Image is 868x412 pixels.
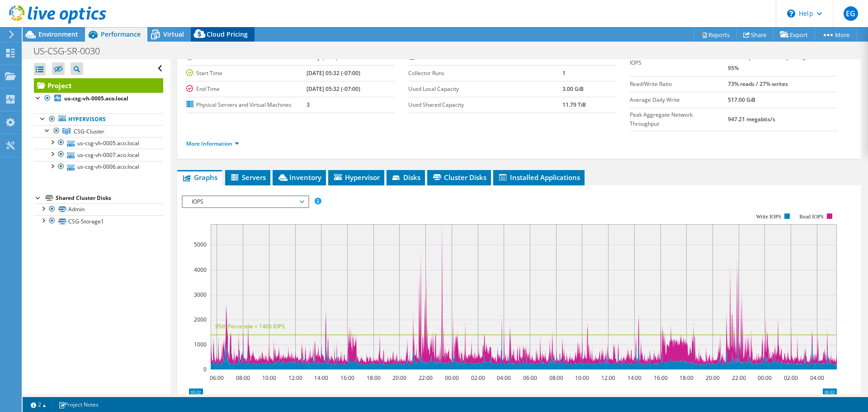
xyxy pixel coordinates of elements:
[34,137,163,149] a: us-csg-vh-0005.aco.local
[815,28,857,42] a: More
[562,53,566,61] b: 2
[471,374,485,382] text: 02:00
[56,193,163,204] div: Shared Cluster Disks
[497,374,511,382] text: 04:00
[29,46,114,56] h1: US-CSG-SR-0030
[562,101,586,109] b: 11.79 TiB
[230,173,266,182] span: Servers
[307,53,353,61] b: 2 days, 0 hr, 0 min
[194,316,207,323] text: 2000
[236,374,250,382] text: 08:00
[408,85,562,94] label: Used Local Capacity
[445,374,459,382] text: 00:00
[562,85,584,93] b: 3.00 GiB
[307,101,310,109] b: 3
[630,80,727,89] label: Read/Write Ratio
[262,374,276,382] text: 10:00
[787,9,795,18] svg: \n
[307,85,360,93] b: [DATE] 05:32 (-07:00)
[215,322,285,330] text: 95th Percentile = 1406 IOPS
[194,341,207,348] text: 1000
[101,30,141,38] span: Performance
[728,53,826,72] b: 5824 at [GEOGRAPHIC_DATA], 1406 at 95%
[408,100,562,109] label: Used Shared Capacity
[630,95,727,104] label: Average Daily Write
[736,28,774,42] a: Share
[163,30,184,38] span: Virtual
[654,374,668,382] text: 16:00
[630,58,727,67] label: IOPS
[773,28,815,42] a: Export
[194,241,207,248] text: 5000
[186,69,307,78] label: Start Time
[758,374,772,382] text: 00:00
[408,69,562,78] label: Collector Runs
[392,374,406,382] text: 20:00
[523,374,537,382] text: 06:00
[419,374,433,382] text: 22:00
[333,173,380,182] span: Hypervisor
[340,374,354,382] text: 16:00
[186,85,307,94] label: End Time
[630,110,727,128] label: Peak Aggregate Network Throughput
[728,115,775,123] b: 947.21 megabits/s
[186,140,239,147] a: More Information
[187,196,303,207] span: IOPS
[74,128,104,135] span: CSG-Cluster
[34,149,163,161] a: us-csg-vh-0007.aco.local
[784,374,798,382] text: 02:00
[728,96,755,104] b: 517.00 GiB
[210,374,224,382] text: 06:00
[64,95,128,102] b: us-csg-vh-0005.aco.local
[367,374,381,382] text: 18:00
[288,374,302,382] text: 12:00
[34,161,163,173] a: us-csg-vh-0006.aco.local
[186,100,307,109] label: Physical Servers and Virtual Machines
[34,204,163,215] a: Admin
[693,28,737,42] a: Reports
[277,173,321,182] span: Inventory
[52,399,105,410] a: Project Notes
[549,374,563,382] text: 08:00
[810,374,824,382] text: 04:00
[844,6,858,21] span: EG
[24,399,52,410] a: 2
[34,93,163,104] a: us-csg-vh-0005.aco.local
[679,374,693,382] text: 18:00
[575,374,589,382] text: 10:00
[194,291,207,298] text: 3000
[800,213,824,220] text: Read IOPS
[34,215,163,227] a: CSG-Storage1
[732,374,746,382] text: 22:00
[34,125,163,137] a: CSG-Cluster
[207,30,248,38] span: Cloud Pricing
[627,374,642,382] text: 14:00
[756,213,781,220] text: Write IOPS
[203,365,207,373] text: 0
[498,173,580,182] span: Installed Applications
[432,173,486,182] span: Cluster Disks
[601,374,615,382] text: 12:00
[391,173,420,182] span: Disks
[34,78,163,93] a: Project
[562,69,566,77] b: 1
[38,30,78,38] span: Environment
[706,374,720,382] text: 20:00
[728,80,788,88] b: 73% reads / 27% writes
[34,114,163,125] a: Hypervisors
[194,266,207,274] text: 4000
[307,69,360,77] b: [DATE] 05:32 (-07:00)
[182,173,217,182] span: Graphs
[314,374,328,382] text: 14:00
